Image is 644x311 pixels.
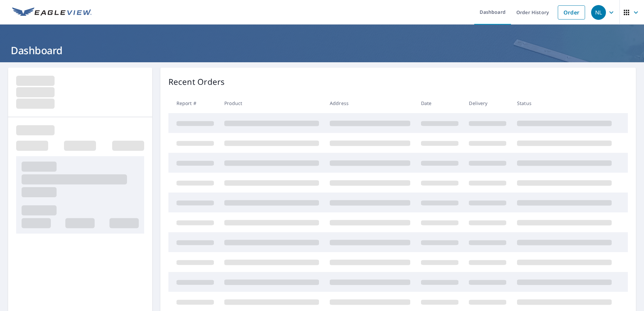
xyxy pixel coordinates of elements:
h1: Dashboard [8,43,636,57]
th: Product [219,93,324,113]
th: Date [416,93,464,113]
a: Order [558,5,585,20]
img: EV Logo [12,7,92,18]
div: NL [591,5,606,20]
th: Report # [168,93,219,113]
th: Delivery [463,93,512,113]
th: Status [512,93,617,113]
th: Address [324,93,416,113]
p: Recent Orders [168,76,225,88]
